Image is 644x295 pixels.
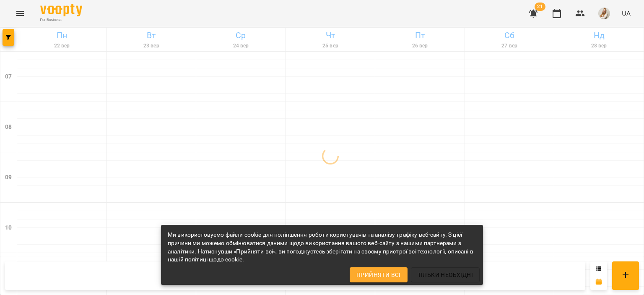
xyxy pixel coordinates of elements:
[5,72,12,81] h6: 07
[5,173,12,182] h6: 09
[18,29,105,42] h6: Пн
[18,42,105,50] h6: 22 вер
[356,270,401,280] span: Прийняти всі
[418,270,473,280] span: Тільки необхідні
[5,223,12,232] h6: 10
[556,42,642,50] h6: 28 вер
[598,8,610,19] img: db46d55e6fdf8c79d257263fe8ff9f52.jpeg
[377,42,463,50] h6: 26 вер
[466,42,553,50] h6: 27 вер
[10,3,30,23] button: Menu
[411,267,480,282] button: Тільки необхідні
[622,9,631,18] span: UA
[168,227,476,267] div: Ми використовуємо файли cookie для поліпшення роботи користувачів та аналізу трафіку веб-сайту. З...
[108,42,195,50] h6: 23 вер
[377,29,463,42] h6: Пт
[350,267,408,282] button: Прийняти всі
[5,123,12,132] h6: 08
[287,29,374,42] h6: Чт
[40,4,82,16] img: Voopty Logo
[535,3,545,11] span: 21
[40,17,82,23] span: For Business
[287,42,374,50] h6: 25 вер
[197,29,284,42] h6: Ср
[466,29,553,42] h6: Сб
[556,29,642,42] h6: Нд
[618,5,634,21] button: UA
[108,29,195,42] h6: Вт
[197,42,284,50] h6: 24 вер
